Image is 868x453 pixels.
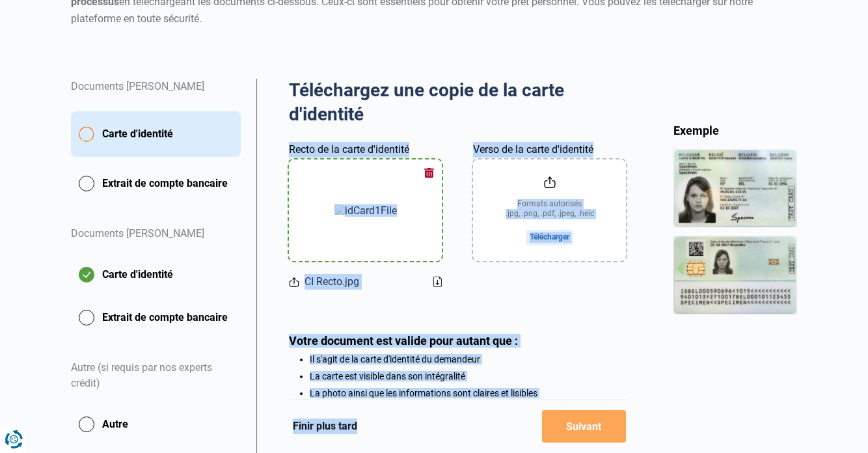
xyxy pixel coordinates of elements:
[542,410,626,443] button: Suivant
[71,111,241,157] button: Carte d'identité
[310,388,626,398] li: La photo ainsi que les informations sont claires et lisibles
[473,142,593,158] label: Verso de la carte d'identité
[71,344,241,408] div: Autre (si requis par nos experts crédit)
[310,371,626,381] li: La carte est visible dans son intégralité
[433,277,442,287] a: Download
[71,408,241,441] button: Autre
[334,204,397,217] img: idCard1File
[289,334,626,348] div: Votre document est valide pour autant que :
[310,354,626,364] li: Il s'agit de la carte d'identité du demandeur
[305,274,359,290] span: CI Recto.jpg
[289,79,626,126] h2: Téléchargez une copie de la carte d'identité
[673,149,797,314] img: idCard
[71,167,241,200] button: Extrait de compte bancaire
[289,418,361,435] button: Finir plus tard
[71,258,241,291] button: Carte d'identité
[673,123,797,138] div: Exemple
[71,79,241,111] div: Documents [PERSON_NAME]
[289,142,409,158] label: Recto de la carte d'identité
[71,301,241,334] button: Extrait de compte bancaire
[71,210,241,258] div: Documents [PERSON_NAME]
[102,126,173,142] span: Carte d'identité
